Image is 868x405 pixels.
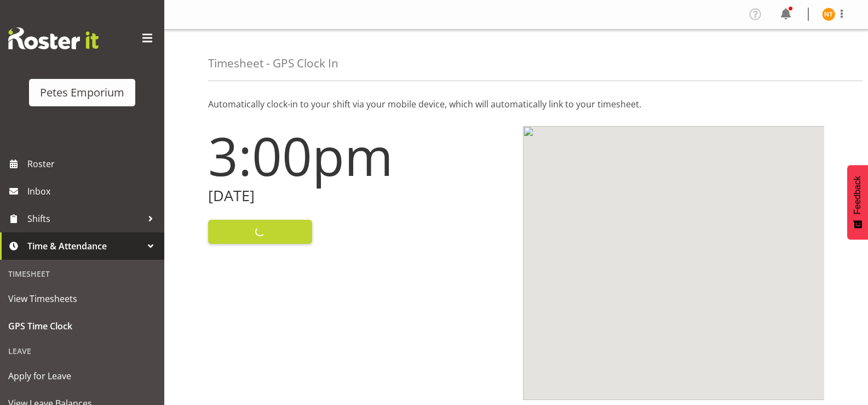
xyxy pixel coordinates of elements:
[3,362,162,390] a: Apply for Leave
[8,318,156,334] span: GPS Time Clock
[3,340,162,362] div: Leave
[40,84,124,101] div: Petes Emporium
[3,285,162,312] a: View Timesheets
[27,183,159,199] span: Inbox
[8,290,156,307] span: View Timesheets
[208,98,824,111] p: Automatically clock-in to your shift via your mobile device, which will automatically link to you...
[8,27,99,49] img: Rosterit website logo
[3,263,162,285] div: Timesheet
[208,57,338,70] h4: Timesheet - GPS Clock In
[853,176,863,214] span: Feedback
[27,156,159,172] span: Roster
[847,165,868,239] button: Feedback - Show survey
[208,187,510,204] h2: [DATE]
[27,238,142,254] span: Time & Attendance
[8,368,156,384] span: Apply for Leave
[27,210,142,227] span: Shifts
[3,312,162,340] a: GPS Time Clock
[208,126,510,185] h1: 3:00pm
[822,8,835,21] img: nicole-thomson8388.jpg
